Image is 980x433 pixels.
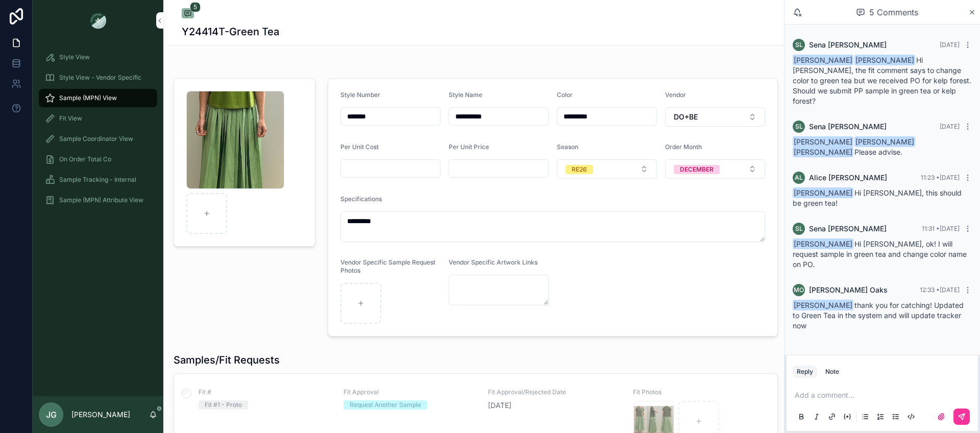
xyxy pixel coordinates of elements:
span: [PERSON_NAME] [793,238,853,249]
span: Style View [59,53,90,61]
span: Sena [PERSON_NAME] [809,40,887,50]
a: Sample Tracking - Internal [39,171,157,189]
span: Sena [PERSON_NAME] [809,224,887,234]
button: Note [821,366,843,378]
span: On Order Total Co [59,155,111,163]
span: Vendor Specific Artwork Links [449,258,537,266]
a: Fit View [39,109,157,128]
div: Note [825,368,839,376]
span: 5 Comments [869,6,918,18]
span: DO+BE [674,112,698,122]
span: [PERSON_NAME] [793,187,853,198]
span: [DATE] [488,400,621,411]
span: Style View - Vendor Specific [59,74,141,82]
span: [PERSON_NAME] [854,55,915,65]
span: [PERSON_NAME] [793,55,853,65]
span: 5 [190,2,201,12]
a: On Order Total Co [39,150,157,169]
span: SL [795,123,803,131]
span: Color [557,91,573,99]
span: Fit Photos [633,388,766,396]
span: JG [46,408,57,421]
span: Hi [PERSON_NAME], ok! I will request sample in green tea and change color name on PO. [793,239,967,269]
span: Fit View [59,114,82,123]
span: Style Number [340,91,380,99]
span: Sample Tracking - Internal [59,176,136,184]
span: [DATE] [940,123,960,130]
span: Style Name [449,91,482,99]
span: Fit Approval/Rejected Date [488,388,621,396]
span: Per Unit Cost [340,143,379,151]
a: Sample Coordinator View [39,130,157,148]
span: 11:31 • [DATE] [922,225,960,232]
div: DECEMBER [680,165,714,174]
p: [PERSON_NAME] [71,410,130,420]
span: SL [795,225,803,233]
a: Style View - Vendor Specific [39,68,157,87]
span: AL [795,174,803,182]
span: Order Month [665,143,702,151]
span: 12:33 • [DATE] [920,286,960,294]
span: 11:23 • [DATE] [921,174,960,181]
span: [PERSON_NAME] Oaks [809,285,888,295]
span: Hi [PERSON_NAME], this should be green tea! [793,188,962,207]
span: [PERSON_NAME] [793,147,853,157]
span: Fit # [199,388,331,396]
span: [PERSON_NAME] [854,136,915,147]
span: thank you for catching! Updated to Green Tea in the system and will update tracker now [793,301,964,330]
span: Sample (MPN) View [59,94,117,102]
span: Sample Coordinator View [59,135,133,143]
span: Specifications [340,195,382,203]
span: Alice [PERSON_NAME] [809,173,887,183]
span: MO [794,286,804,294]
span: Season [557,143,578,151]
div: Request Another Sample [350,400,421,410]
button: Select Button [665,107,765,127]
span: [DATE] [940,41,960,49]
span: Hi [PERSON_NAME], the fit comment says to change color to green tea but we received PO for kelp f... [793,56,971,105]
span: Sena [PERSON_NAME] [809,122,887,132]
a: Sample (MPN) Attribute View [39,191,157,209]
img: App logo [90,12,106,29]
button: 5 [182,8,194,20]
h1: Y24414T-Green Tea [182,25,279,39]
div: RE26 [572,165,587,174]
button: Select Button [665,159,765,179]
a: Style View [39,48,157,66]
span: [PERSON_NAME] [793,300,853,310]
span: [PERSON_NAME] [793,136,853,147]
a: Sample (MPN) View [39,89,157,107]
div: scrollable content [33,41,163,223]
span: SL [795,41,803,49]
h1: Samples/Fit Requests [174,353,280,367]
div: Fit #1 - Proto [205,400,242,410]
button: Select Button [557,159,657,179]
span: Fit Approval [344,388,476,396]
span: Sample (MPN) Attribute View [59,196,143,204]
span: Vendor Specific Sample Request Photos [340,258,435,274]
span: Please advise. [793,137,916,156]
span: Vendor [665,91,686,99]
button: Reply [793,366,817,378]
span: Per Unit Price [449,143,489,151]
